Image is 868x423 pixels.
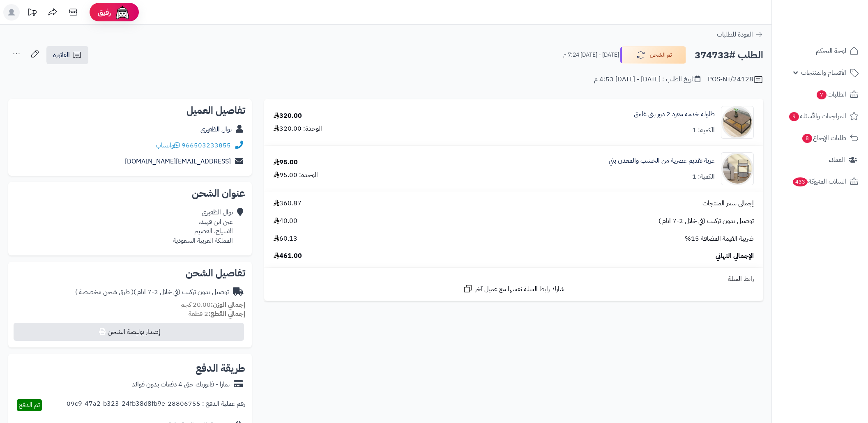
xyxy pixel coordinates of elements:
[594,75,700,84] div: تاريخ الطلب : [DATE] - [DATE] 4:53 م
[695,47,763,64] h2: الطلب #374733
[114,4,131,21] img: ai-face.png
[708,75,763,85] div: POS-NT/24128
[717,30,753,39] span: العودة للطلبات
[274,234,297,244] span: 60.13
[67,399,245,411] div: رقم عملية الدفع : 28806755-09c9-47a2-b323-24fb38d8fb9e
[19,400,40,410] span: تم الدفع
[685,234,754,244] span: ضريبة القيمة المضافة 15%
[777,41,863,61] a: لوحة التحكم
[475,285,564,294] span: شارك رابط السلة نفسها مع عميل آخر
[792,176,846,187] span: السلات المتروكة
[721,106,753,139] img: 1751699433-1-90x90.jpg
[463,284,564,294] a: شارك رابط السلة نفسها مع عميل آخر
[717,30,763,39] a: العودة للطلبات
[609,156,715,166] a: عربة تقديم عصرية من الخشب والمعدن بني
[816,89,846,100] span: الطلبات
[75,287,134,297] span: ( طرق شحن مخصصة )
[46,46,88,64] a: الفاتورة
[274,251,302,261] span: 461.00
[53,50,70,60] span: الفاتورة
[189,309,245,319] small: 2 قطعة
[132,380,230,389] div: تمارا - فاتورتك حتى 4 دفعات بدون فوائد
[274,170,318,180] div: الوحدة: 95.00
[816,45,846,57] span: لوحة التحكم
[777,128,863,148] a: طلبات الإرجاع8
[274,158,298,167] div: 95.00
[692,126,715,135] div: الكمية: 1
[211,300,245,310] strong: إجمالي الوزن:
[200,124,232,134] a: نوال الظفيري
[15,106,245,115] h2: تفاصيل العميل
[180,300,245,310] small: 20.00 كجم
[634,110,715,119] a: طاولة خدمة مفرد 2 دور بني غامق
[274,216,297,226] span: 40.00
[208,309,245,319] strong: إجمالي القطع:
[15,268,245,278] h2: تفاصيل الشحن
[802,133,813,143] span: 8
[812,11,860,28] img: logo-2.png
[274,199,302,208] span: 360.87
[777,85,863,104] a: الطلبات7
[816,90,827,100] span: 7
[274,124,322,133] div: الوحدة: 320.00
[792,177,808,187] span: 433
[14,323,244,341] button: إصدار بوليصة الشحن
[777,106,863,126] a: المراجعات والأسئلة9
[658,216,754,226] span: توصيل بدون تركيب (في خلال 2-7 ايام )
[22,4,42,23] a: تحديثات المنصة
[789,112,799,122] span: 9
[563,51,619,59] small: [DATE] - [DATE] 7:24 م
[15,189,245,198] h2: عنوان الشحن
[777,150,863,170] a: العملاء
[620,46,686,64] button: تم الشحن
[702,199,754,208] span: إجمالي سعر المنتجات
[716,251,754,261] span: الإجمالي النهائي
[125,156,231,166] a: [EMAIL_ADDRESS][DOMAIN_NAME]
[98,7,111,17] span: رفيق
[75,287,229,297] div: توصيل بدون تركيب (في خلال 2-7 ايام )
[267,274,760,284] div: رابط السلة
[274,111,302,121] div: 320.00
[788,110,846,122] span: المراجعات والأسئلة
[692,172,715,182] div: الكمية: 1
[777,172,863,191] a: السلات المتروكة433
[801,67,846,78] span: الأقسام والمنتجات
[721,152,753,185] img: 1752926963-1-90x90.jpg
[196,363,245,373] h2: طريقة الدفع
[173,208,233,245] div: نوال الظفيري عين ابن فهبد، الاسياح، القصيم المملكة العربية السعودية
[829,154,845,166] span: العملاء
[156,140,180,150] a: واتساب
[801,132,846,144] span: طلبات الإرجاع
[182,140,231,150] a: 966503233855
